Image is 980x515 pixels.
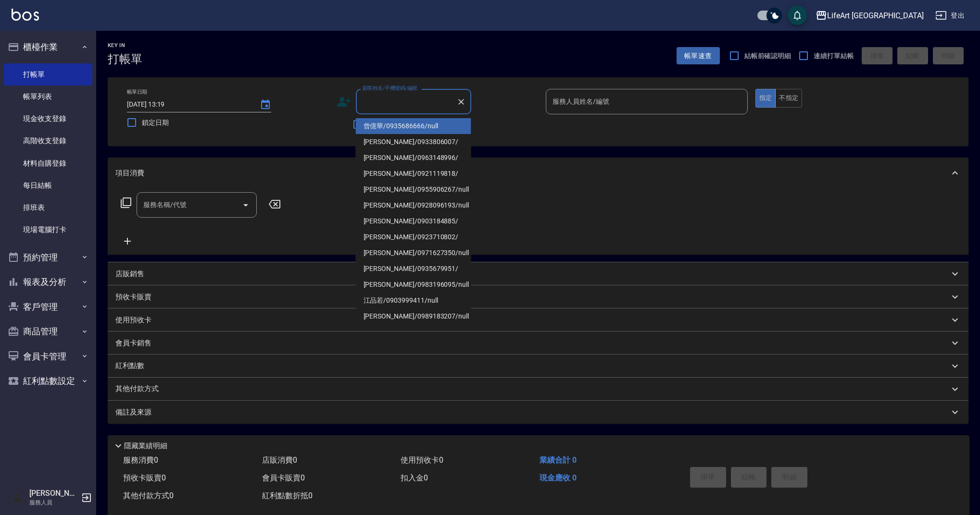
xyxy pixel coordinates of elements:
div: LifeArt [GEOGRAPHIC_DATA] [827,10,924,22]
p: 使用預收卡 [115,315,151,325]
img: Logo [12,9,39,21]
li: [PERSON_NAME]/0933806007/ [356,134,471,150]
li: [PERSON_NAME]/0921119818/ [356,166,471,182]
span: 紅利點數折抵 0 [262,491,313,500]
button: Clear [454,95,468,109]
button: 櫃檯作業 [4,35,92,60]
p: 店販銷售 [115,269,144,279]
p: 備註及來源 [115,407,151,417]
div: 項目消費 [108,158,968,188]
li: [PERSON_NAME]/0955906267/null [356,182,471,197]
li: [PERSON_NAME]/0928096193/null [356,197,471,213]
span: 鎖定日期 [142,118,169,128]
li: 曾億華/0935686666/null [356,118,471,134]
p: 紅利點數 [115,361,149,371]
p: 預收卡販賣 [115,292,151,302]
button: 不指定 [775,89,802,108]
a: 排班表 [4,196,92,219]
label: 帳單日期 [127,88,147,96]
li: [PERSON_NAME]/0983196095/null [356,277,471,293]
div: 店販銷售 [108,262,968,285]
li: [PERSON_NAME]/0903184885/ [356,213,471,229]
div: 預收卡販賣 [108,285,968,308]
a: 每日結帳 [4,174,92,196]
div: 其他付款方式 [108,378,968,401]
span: 會員卡販賣 0 [262,473,305,482]
div: 會員卡銷售 [108,331,968,355]
p: 項目消費 [115,168,144,178]
button: 商品管理 [4,319,92,344]
button: save [788,6,807,25]
a: 高階收支登錄 [4,130,92,152]
li: [PERSON_NAME]/0989183207/null [356,308,471,324]
p: 服務人員 [29,498,78,507]
p: 隱藏業績明細 [124,441,167,451]
button: 客戶管理 [4,294,92,319]
p: 其他付款方式 [115,384,163,394]
li: [PERSON_NAME]/0963148996/ [356,150,471,166]
li: [PERSON_NAME]/0935679951/ [356,261,471,277]
button: LifeArt [GEOGRAPHIC_DATA] [812,6,928,25]
button: 報表及分析 [4,270,92,294]
button: 指定 [755,89,776,108]
p: 會員卡銷售 [115,338,151,348]
div: 使用預收卡 [108,308,968,331]
a: 材料自購登錄 [4,152,92,174]
span: 店販消費 0 [262,455,297,465]
h2: Key In [108,42,142,49]
a: 現金收支登錄 [4,108,92,130]
li: 江品若/0903999411/null [356,293,471,308]
a: 帳單列表 [4,86,92,108]
span: 其他付款方式 0 [123,491,174,500]
span: 結帳前確認明細 [744,51,792,61]
button: 會員卡管理 [4,344,92,369]
div: 紅利點數 [108,355,968,378]
h5: [PERSON_NAME] [29,489,78,498]
span: 服務消費 0 [123,455,158,465]
button: Open [238,197,253,213]
li: [PERSON_NAME]/0971627350/null [356,245,471,261]
button: 登出 [931,7,968,25]
label: 顧客姓名/手機號碼/編號 [363,85,417,92]
button: 紅利點數設定 [4,368,92,393]
span: 預收卡販賣 0 [123,473,166,482]
span: 使用預收卡 0 [401,455,443,465]
span: 連續打單結帳 [814,51,854,61]
div: 備註及來源 [108,401,968,424]
li: [PERSON_NAME]/0923710802/ [356,229,471,245]
button: 預約管理 [4,245,92,270]
img: Person [8,488,27,507]
input: YYYY/MM/DD hh:mm [127,97,250,112]
button: Choose date, selected date is 2025-09-22 [254,93,277,116]
h3: 打帳單 [108,52,142,66]
span: 業績合計 0 [540,455,577,465]
button: 帳單速查 [677,47,720,65]
span: 扣入金 0 [401,473,428,482]
a: 現場電腦打卡 [4,219,92,241]
a: 打帳單 [4,63,92,86]
span: 現金應收 0 [540,473,577,482]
